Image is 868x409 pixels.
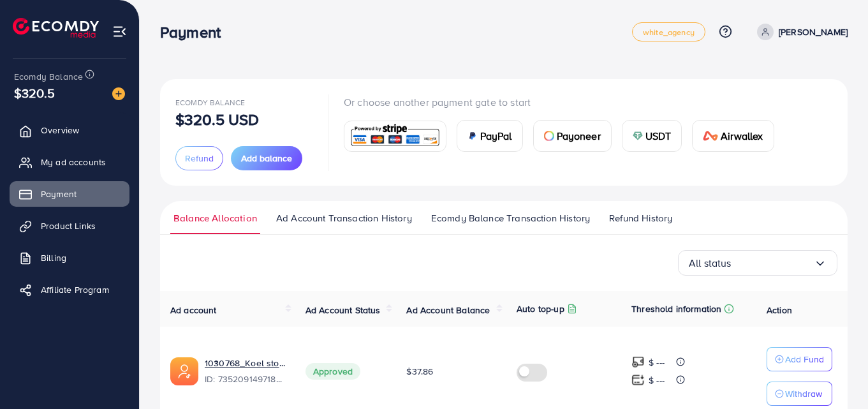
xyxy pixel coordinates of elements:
[643,28,695,36] span: white_agency
[173,211,257,225] span: Balance Allocation
[752,24,848,40] a: [PERSON_NAME]
[10,245,129,271] a: Billing
[431,211,590,225] span: Ecomdy Balance Transaction History
[517,301,564,316] p: Auto top-up
[645,128,672,144] span: USDT
[112,24,127,39] img: menu
[406,365,433,378] span: $37.86
[305,363,360,380] span: Approved
[175,97,245,108] span: Ecomdy Balance
[692,120,774,152] a: cardAirwallex
[703,131,718,141] img: card
[41,219,96,232] span: Product Links
[785,386,822,401] p: Withdraw
[10,277,129,302] a: Affiliate Program
[185,152,214,165] span: Refund
[649,355,665,370] p: $ ---
[241,152,292,165] span: Add balance
[678,250,837,276] div: Search for option
[467,131,478,141] img: card
[10,149,129,175] a: My ad accounts
[631,355,645,369] img: top-up amount
[205,357,285,369] a: 1030768_Koel store_1711792217396
[175,146,223,170] button: Refund
[767,347,832,371] button: Add Fund
[10,117,129,143] a: Overview
[41,283,109,296] span: Affiliate Program
[557,128,601,144] span: Payoneer
[14,84,55,102] span: $320.5
[160,23,231,41] h3: Payment
[348,123,442,150] img: card
[622,120,682,152] a: cardUSDT
[305,304,381,316] span: Ad Account Status
[767,382,832,406] button: Withdraw
[632,22,705,41] a: white_agency
[41,124,79,137] span: Overview
[41,188,77,200] span: Payment
[231,146,302,170] button: Add balance
[732,253,814,273] input: Search for option
[14,70,83,83] span: Ecomdy Balance
[41,156,106,168] span: My ad accounts
[689,253,732,273] span: All status
[779,24,848,40] p: [PERSON_NAME]
[609,211,672,225] span: Refund History
[406,304,490,316] span: Ad Account Balance
[631,373,645,387] img: top-up amount
[721,128,763,144] span: Airwallex
[175,112,260,127] p: $320.5 USD
[457,120,523,152] a: cardPayPal
[10,213,129,239] a: Product Links
[649,373,665,388] p: $ ---
[170,304,217,316] span: Ad account
[344,94,784,110] p: Or choose another payment gate to start
[544,131,554,141] img: card
[344,121,446,152] a: card
[41,251,66,264] span: Billing
[276,211,412,225] span: Ad Account Transaction History
[631,301,721,316] p: Threshold information
[112,87,125,100] img: image
[480,128,512,144] span: PayPal
[170,357,198,385] img: ic-ads-acc.e4c84228.svg
[205,357,285,386] div: <span class='underline'>1030768_Koel store_1711792217396</span></br>7352091497182806017
[10,181,129,207] a: Payment
[533,120,612,152] a: cardPayoneer
[767,304,792,316] span: Action
[13,18,99,38] img: logo
[785,352,824,367] p: Add Fund
[633,131,643,141] img: card
[205,373,285,385] span: ID: 7352091497182806017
